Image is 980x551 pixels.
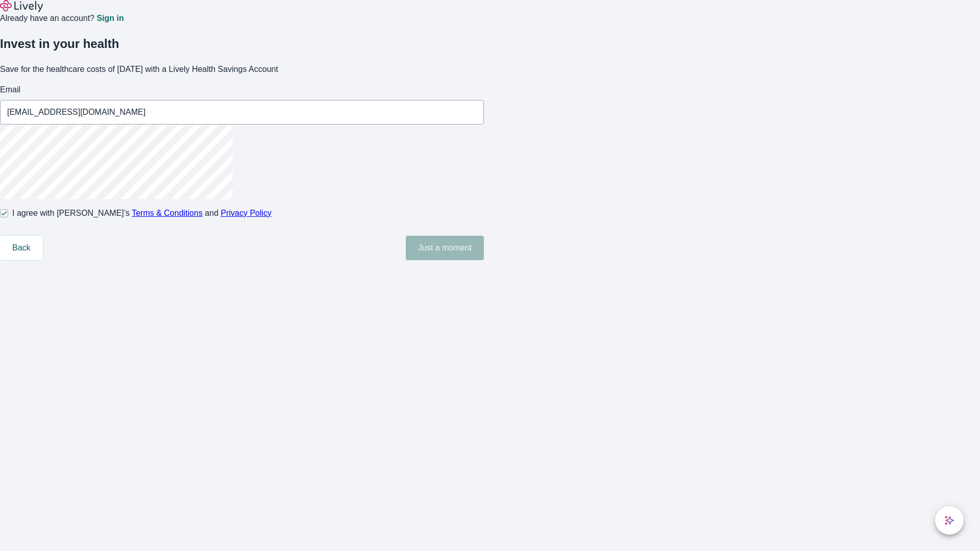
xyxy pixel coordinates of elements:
[221,209,272,217] a: Privacy Policy
[944,515,954,525] svg: Lively AI Assistant
[12,207,272,219] span: I agree with [PERSON_NAME]’s and
[96,14,124,22] a: Sign in
[132,209,203,217] a: Terms & Conditions
[935,506,964,535] button: chat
